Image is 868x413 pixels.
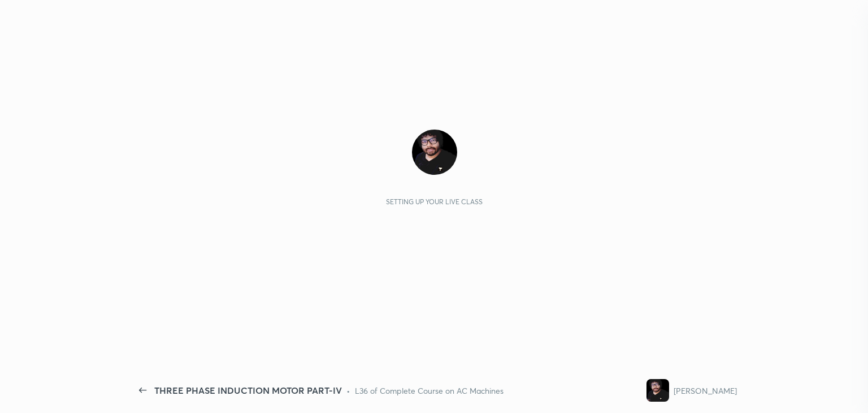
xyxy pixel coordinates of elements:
[355,385,504,397] div: L36 of Complete Course on AC Machines
[412,130,457,175] img: 5ced908ece4343448b4c182ab94390f6.jpg
[386,197,483,206] div: Setting up your live class
[646,379,669,402] img: 5ced908ece4343448b4c182ab94390f6.jpg
[346,385,350,397] div: •
[674,385,737,397] div: [PERSON_NAME]
[154,384,342,397] div: THREE PHASE INDUCTION MOTOR PART-IV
